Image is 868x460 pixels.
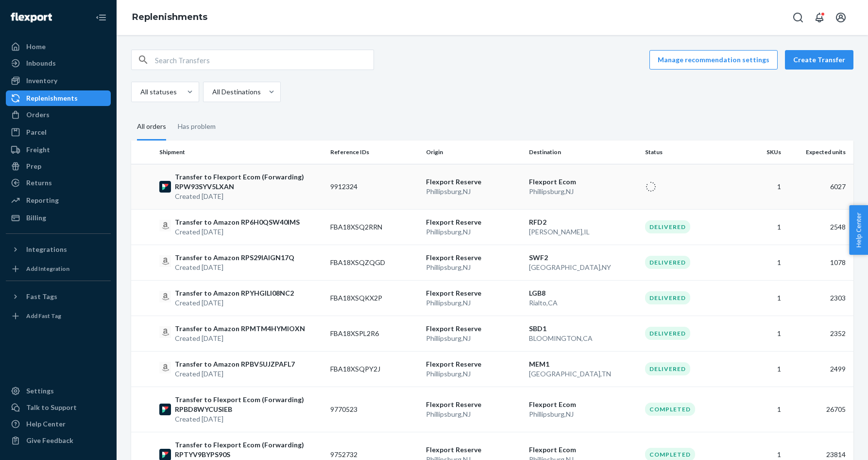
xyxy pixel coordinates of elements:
p: Created [DATE] [175,263,294,272]
div: Help Center [26,419,66,429]
p: Created [DATE] [175,414,323,424]
div: Fast Tags [26,292,57,301]
td: 1 [737,316,785,351]
p: Phillipsburg , NJ [426,263,521,272]
th: Shipment [155,141,326,164]
p: Flexport Ecom [529,400,638,409]
div: Integrations [26,245,67,254]
button: Create Transfer [785,50,853,70]
div: Completed [645,403,695,416]
a: Returns [6,175,111,191]
td: 1 [737,280,785,316]
p: Flexport Reserve [426,253,521,263]
td: 2548 [785,209,853,245]
div: Talk to Support [26,403,77,412]
th: Status [641,141,737,164]
a: Prep [6,159,111,174]
p: RFD2 [529,217,638,227]
p: Transfer to Flexport Ecom (Forwarding) RPW93SYV5LXAN [175,172,323,192]
div: Give Feedback [26,436,73,445]
div: Has problem [178,114,216,139]
td: 9770523 [326,387,422,432]
p: Created [DATE] [175,227,300,237]
div: Orders [26,110,50,120]
p: Flexport Reserve [426,217,521,227]
button: Open Search Box [788,8,808,27]
div: Home [26,42,46,52]
div: Replenishments [26,93,78,103]
div: Delivered [645,256,690,269]
div: Delivered [645,327,690,340]
button: Help Center [849,205,868,255]
p: Transfer to Amazon RPBV5UJZPAFL7 [175,359,295,369]
p: Rialto , CA [529,298,638,308]
p: Transfer to Amazon RPS29IAIGN17Q [175,253,294,263]
div: All Destinations [212,87,261,97]
a: Reporting [6,193,111,208]
p: Transfer to Amazon RPMTM4HYMIOXN [175,324,305,334]
td: FBA18XSQ2RRN [326,209,422,245]
div: Delivered [645,220,690,233]
p: [GEOGRAPHIC_DATA] , TN [529,369,638,379]
a: Billing [6,210,111,226]
p: Transfer to Amazon RP6H0QSW40IMS [175,217,300,227]
input: All Destinations [211,87,212,97]
td: 1 [737,245,785,280]
p: Flexport Ecom [529,445,638,455]
p: Transfer to Flexport Ecom (Forwarding) RPBD8WYCUSIEB [175,395,323,414]
a: Help Center [6,416,111,432]
td: FBA18XSQPY2J [326,351,422,387]
a: Manage recommendation settings [649,50,778,70]
td: 1078 [785,245,853,280]
td: FBA18XSPL2R6 [326,316,422,351]
p: [GEOGRAPHIC_DATA] , NY [529,263,638,272]
input: Search Transfers [155,50,374,70]
div: Inventory [26,76,57,86]
p: Phillipsburg , NJ [529,409,638,419]
td: 6027 [785,164,853,209]
a: Orders [6,107,111,123]
div: All orders [137,114,166,141]
div: All statuses [140,87,177,97]
p: SWF2 [529,253,638,263]
a: Inbounds [6,55,111,71]
td: 26705 [785,387,853,432]
button: Fast Tags [6,289,111,304]
div: Parcel [26,127,47,137]
td: 2303 [785,280,853,316]
p: Flexport Ecom [529,177,638,187]
p: Flexport Reserve [426,359,521,369]
p: Created [DATE] [175,369,295,379]
p: SBD1 [529,324,638,334]
th: SKUs [737,141,785,164]
td: 1 [737,164,785,209]
div: Add Fast Tag [26,312,61,320]
a: Add Fast Tag [6,308,111,324]
p: Phillipsburg , NJ [426,187,521,196]
button: Give Feedback [6,433,111,448]
p: Transfer to Flexport Ecom (Forwarding) RPTYV9BYPS90S [175,440,323,460]
p: Flexport Reserve [426,324,521,334]
td: 9912324 [326,164,422,209]
p: LGB8 [529,288,638,298]
td: 1 [737,387,785,432]
p: Flexport Reserve [426,400,521,409]
td: FBA18XSQZQGD [326,245,422,280]
img: Flexport logo [11,13,52,22]
p: [PERSON_NAME] , IL [529,227,638,237]
p: Created [DATE] [175,298,294,308]
div: Delivered [645,291,690,304]
th: Destination [525,141,642,164]
p: Flexport Reserve [426,445,521,455]
p: BLOOMINGTON , CA [529,334,638,343]
p: Phillipsburg , NJ [529,187,638,196]
td: FBA18XSQKX2P [326,280,422,316]
input: All statuses [139,87,140,97]
div: Returns [26,178,52,188]
div: Freight [26,145,50,155]
button: Open account menu [831,8,851,27]
td: 1 [737,209,785,245]
a: Replenishments [6,90,111,106]
p: Transfer to Amazon RPYHGILI08NC2 [175,288,294,298]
